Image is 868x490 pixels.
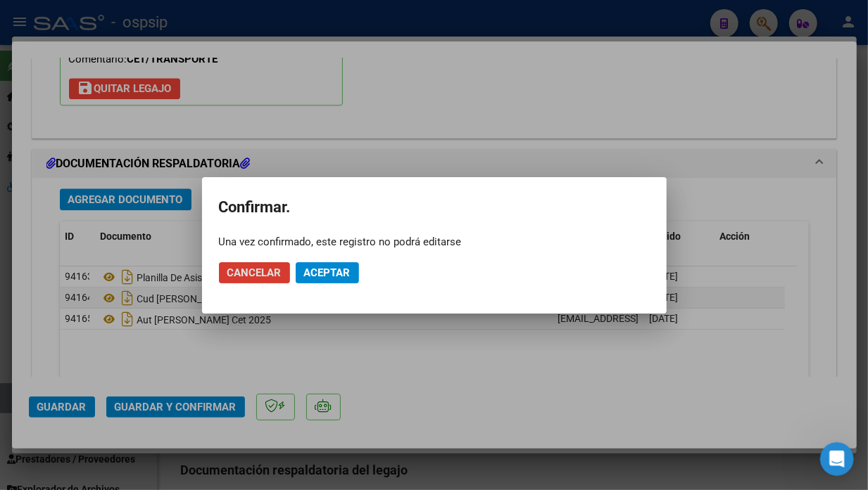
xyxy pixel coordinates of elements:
iframe: Intercom live chat [820,442,854,476]
button: Aceptar [296,262,359,283]
h2: Confirmar. [219,194,650,221]
button: Cancelar [219,262,290,283]
span: Aceptar [304,266,351,279]
div: Una vez confirmado, este registro no podrá editarse [219,235,650,249]
span: Cancelar [227,266,282,279]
